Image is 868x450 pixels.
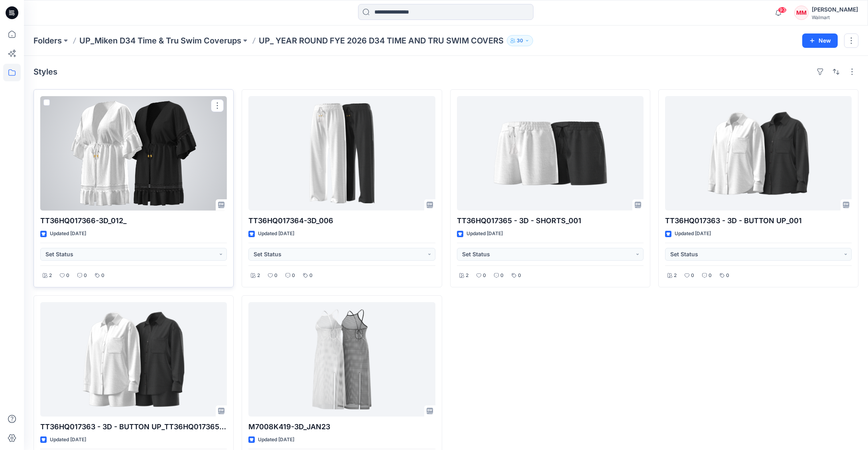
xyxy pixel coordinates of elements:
[802,33,838,48] button: New
[292,271,295,280] p: 0
[248,215,435,226] p: TT36HQ017364-3D_006
[517,36,523,45] p: 30
[726,271,729,280] p: 0
[248,96,435,210] a: TT36HQ017364-3D_006
[691,271,694,280] p: 0
[40,215,227,226] p: TT36HQ017366-3D_012_
[457,96,644,210] a: TT36HQ017365 - 3D - SHORTS_001
[258,230,294,238] p: Updated [DATE]
[518,271,521,280] p: 0
[49,271,52,280] p: 2
[257,271,260,280] p: 2
[309,271,313,280] p: 0
[40,96,227,210] a: TT36HQ017366-3D_012_
[40,421,227,432] p: TT36HQ017363 - 3D - BUTTON UP_TT36HQ017365 - 3D - SHORTS_001
[709,271,712,280] p: 0
[50,230,86,238] p: Updated [DATE]
[457,215,644,226] p: TT36HQ017365 - 3D - SHORTS_001
[248,421,435,432] p: M7008K419-3D_JAN23
[500,271,504,280] p: 0
[812,14,858,20] div: Walmart
[675,230,711,238] p: Updated [DATE]
[466,230,503,238] p: Updated [DATE]
[483,271,486,280] p: 0
[259,35,504,46] p: UP_ YEAR ROUND FYE 2026 D34 TIME AND TRU SWIM COVERS
[507,35,533,46] button: 30
[50,436,86,444] p: Updated [DATE]
[665,96,852,210] a: TT36HQ017363 - 3D - BUTTON UP_001
[274,271,278,280] p: 0
[79,35,241,46] a: UP_Miken D34 Time & Tru Swim Coverups
[33,67,57,77] h4: Styles
[40,302,227,417] a: TT36HQ017363 - 3D - BUTTON UP_TT36HQ017365 - 3D - SHORTS_001
[794,6,809,20] div: MM
[248,302,435,417] a: M7008K419-3D_JAN23
[812,5,858,14] div: [PERSON_NAME]
[674,271,677,280] p: 2
[33,35,62,46] a: Folders
[665,215,852,226] p: TT36HQ017363 - 3D - BUTTON UP_001
[258,436,294,444] p: Updated [DATE]
[84,271,87,280] p: 0
[66,271,69,280] p: 0
[778,7,787,13] span: 93
[466,271,468,280] p: 2
[101,271,104,280] p: 0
